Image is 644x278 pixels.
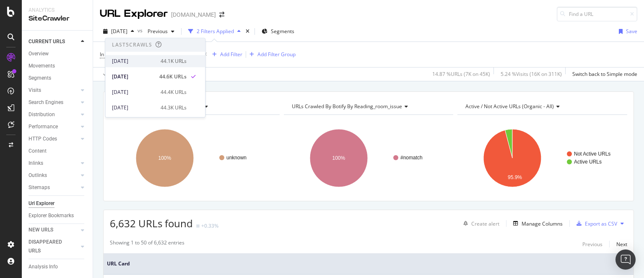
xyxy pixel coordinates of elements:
div: Export as CSV [585,220,617,227]
div: Save [626,28,637,35]
a: Visits [29,86,78,95]
div: times [244,27,251,36]
div: Url Explorer [29,199,55,208]
button: Next [616,239,627,249]
a: Analysis Info [29,262,87,271]
div: 2 Filters Applied [197,28,234,35]
button: Add Filter Group [246,49,296,60]
span: 2025 Sep. 15th [111,28,127,35]
span: vs [138,27,144,34]
button: 2 Filters Applied [185,25,244,38]
button: Add Filter [209,49,242,60]
text: #nomatch [400,155,423,161]
div: Add Filter Group [257,51,296,58]
div: [DOMAIN_NAME] [171,10,216,19]
span: In Sitemaps [100,51,127,58]
div: 44.3K URLs [161,104,187,112]
div: Analysis Info [29,262,58,271]
div: Visits [29,86,41,95]
input: Find a URL [557,7,637,21]
a: Inlinks [29,159,78,168]
div: +0.33% [201,222,218,229]
div: Next [616,241,627,248]
div: Inlinks [29,159,43,168]
button: Create alert [460,217,499,230]
div: Manage Columns [522,220,563,227]
text: 100% [158,155,171,161]
a: HTTP Codes [29,135,78,143]
div: Sitemaps [29,183,50,192]
span: Segments [271,28,294,35]
svg: A chart. [457,122,625,195]
div: Create alert [471,220,499,227]
div: Previous [582,241,602,248]
div: Open Intercom Messenger [615,249,636,270]
button: Manage Columns [510,218,563,229]
a: Distribution [29,110,78,119]
div: Add Filter [220,51,242,58]
svg: A chart. [110,122,278,195]
text: unknown [226,155,247,161]
h4: Active / Not Active URLs [464,100,620,113]
div: Search Engines [29,98,63,107]
a: Segments [29,74,87,83]
a: NEW URLS [29,226,78,234]
button: Segments [258,25,298,38]
button: Previous [582,239,602,249]
div: 44.4K URLs [161,88,187,96]
button: [DATE] [100,25,138,38]
span: Previous [144,28,168,35]
h4: URLs Crawled By Botify By reading_room_issue [290,100,446,113]
button: Previous [144,25,178,38]
a: Movements [29,62,87,70]
a: CURRENT URLS [29,37,78,46]
div: 44.6K URLs [159,73,187,81]
div: SiteCrawler [29,14,86,23]
div: URL Explorer [100,7,168,21]
a: Content [29,147,87,156]
div: 5.24 % Visits ( 16K on 311K ) [501,70,562,78]
div: [DATE] [112,57,156,65]
div: Segments [29,74,51,83]
a: Sitemaps [29,183,78,192]
svg: A chart. [284,122,452,195]
div: Overview [29,49,49,58]
div: Last 5 Crawls [112,42,152,49]
div: Distribution [29,110,55,119]
button: Switch back to Simple mode [569,68,637,81]
div: [DATE] [112,104,156,112]
a: Search Engines [29,98,78,107]
div: Content [29,147,47,156]
div: NEW URLS [29,226,53,234]
button: Save [615,25,637,38]
a: Overview [29,49,87,58]
a: DISAPPEARED URLS [29,238,78,255]
span: Active / Not Active URLs (organic - all) [465,103,554,110]
div: arrow-right-arrow-left [219,12,224,18]
a: Performance [29,122,78,131]
div: 44.1K URLs [161,57,187,65]
div: [DATE] [112,88,156,96]
div: Analytics [29,7,86,14]
div: Movements [29,62,55,70]
div: Showing 1 to 50 of 6,632 entries [110,239,184,249]
div: [DATE] [112,73,154,81]
a: Explorer Bookmarks [29,211,87,220]
button: Export as CSV [573,217,617,230]
div: Outlinks [29,171,47,180]
div: 14.87 % URLs ( 7K on 45K ) [432,70,490,78]
text: 100% [332,155,345,161]
text: Active URLs [574,159,602,165]
text: 95.9% [508,174,522,180]
text: Not Active URLs [574,151,610,157]
div: Switch back to Simple mode [572,70,637,78]
div: Performance [29,122,58,131]
div: CURRENT URLS [29,37,65,46]
a: Url Explorer [29,199,87,208]
span: URL Card [107,260,624,268]
div: DISAPPEARED URLS [29,238,71,255]
a: Outlinks [29,171,78,180]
